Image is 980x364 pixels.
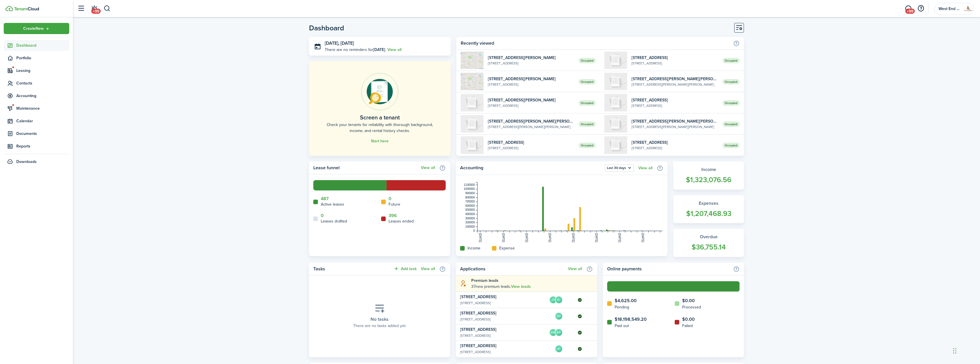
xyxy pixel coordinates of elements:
[465,200,475,203] tspan: 700000
[951,337,980,364] iframe: Chat Widget
[16,131,69,137] span: Documents
[604,94,627,111] img: 1
[579,58,596,63] span: Occupied
[488,82,575,87] widget-list-item-description: [STREET_ADDRESS]
[488,61,575,66] widget-list-item-description: [STREET_ADDRESS]
[673,195,744,223] a: Expenses$1,207,468.93
[615,316,647,323] home-widget-count: $18,198,549.20
[460,343,535,349] widget-list-item-title: [STREET_ADDRESS]
[549,233,552,242] tspan: [DATE]
[360,113,400,122] home-placeholder-title: Screen a tenant
[722,100,740,106] span: Occupied
[631,97,718,103] widget-list-item-title: [STREET_ADDRESS]
[631,103,718,108] widget-list-item-description: [STREET_ADDRESS]
[5,6,13,11] img: TenantCloud
[4,23,69,34] button: Open menu
[555,313,562,320] avatar-text: SW
[488,97,575,103] widget-list-item-title: [STREET_ADDRESS][PERSON_NAME]
[679,208,738,219] widget-stats-count: $1,207,468.93
[4,141,69,152] a: Reports
[16,42,69,48] span: Dashboard
[722,121,740,127] span: Occupied
[638,166,652,170] a: View all
[631,61,718,66] widget-list-item-description: [STREET_ADDRESS]
[16,80,69,86] span: Contacts
[673,229,744,257] a: Overdue$36,755.14
[461,94,484,111] img: 1
[322,122,438,134] home-placeholder-description: Check your tenants for reliability with thorough background, income, and rental history checks.
[953,342,957,359] div: Drag
[579,121,596,127] span: Occupied
[387,47,401,53] a: View all
[16,105,69,111] span: Maintenance
[568,267,582,271] a: View all
[550,329,557,336] avatar-text: AW
[464,187,475,190] tspan: 1000000
[465,213,475,216] tspan: 400000
[460,310,535,316] widget-list-item-title: [STREET_ADDRESS]
[572,233,575,242] tspan: [DATE]
[607,265,730,272] home-widget-title: Online payments
[488,145,575,151] widget-list-item-description: [STREET_ADDRESS]
[373,47,385,53] b: [DATE]
[615,297,637,304] home-widget-count: $4,625.00
[615,323,647,329] home-widget-title: Paid out
[321,213,324,218] a: 0
[631,118,718,124] widget-list-item-title: [STREET_ADDRESS][PERSON_NAME][PERSON_NAME]
[679,233,738,240] widget-stats-title: Overdue
[421,267,435,271] a: View all
[604,136,627,154] img: 1
[525,233,528,242] tspan: [DATE]
[641,233,644,242] tspan: [DATE]
[939,7,961,11] span: West End Property Management
[91,9,101,14] span: +99
[389,218,414,224] home-widget-title: Leases ended
[461,40,730,47] home-widget-title: Recently viewed
[499,245,515,251] home-widget-title: Expense
[488,139,575,145] widget-list-item-title: [STREET_ADDRESS]
[488,118,575,124] widget-list-item-title: [STREET_ADDRESS][PERSON_NAME][PERSON_NAME]
[4,40,69,51] a: Dashboard
[389,213,397,218] a: 396
[465,217,475,220] tspan: 300000
[631,139,718,145] widget-list-item-title: [STREET_ADDRESS]
[465,204,475,207] tspan: 600000
[393,265,417,272] button: Add task
[460,280,467,287] i: soft
[460,294,535,300] widget-list-item-title: [STREET_ADDRESS]
[461,52,484,69] img: 1
[389,196,391,201] a: 0
[679,200,738,207] widget-stats-title: Expenses
[679,174,738,185] widget-stats-count: $1,323,076.56
[579,143,596,148] span: Occupied
[631,124,718,129] widget-list-item-description: [STREET_ADDRESS][PERSON_NAME][PERSON_NAME]
[465,196,475,199] tspan: 800000
[550,296,557,303] avatar-text: JS
[595,233,598,242] tspan: [DATE]
[579,100,596,106] span: Occupied
[488,103,575,108] widget-list-item-description: [STREET_ADDRESS]
[313,164,418,171] home-widget-title: Lease funnel
[734,23,744,33] button: Customise
[465,192,475,195] tspan: 900000
[468,245,480,251] home-widget-title: Income
[16,93,69,99] span: Accounting
[579,79,596,84] span: Occupied
[421,166,435,170] a: View all
[605,164,634,172] button: Open menu
[389,201,400,207] home-widget-title: Future
[89,1,100,16] a: Notifications
[722,79,740,84] span: Occupied
[16,118,69,124] span: Calendar
[460,164,602,172] home-widget-title: Accounting
[555,329,562,336] avatar-text: SW
[16,159,37,165] span: Downloads
[471,278,593,284] explanation-title: Premium leads
[903,1,914,16] a: Messaging
[465,208,475,211] tspan: 500000
[555,345,562,352] avatar-text: HC
[14,7,39,11] img: TenantCloud
[460,326,535,332] widget-list-item-title: [STREET_ADDRESS]
[631,55,718,61] widget-list-item-title: [STREET_ADDRESS]
[502,233,505,242] tspan: [DATE]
